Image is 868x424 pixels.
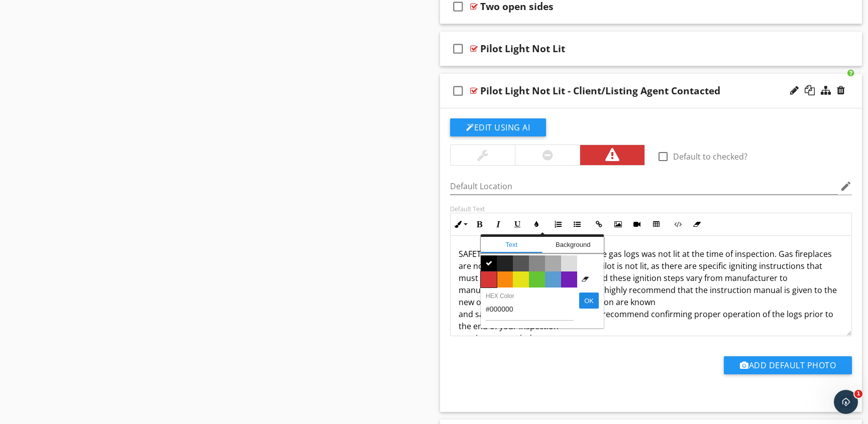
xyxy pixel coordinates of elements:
span:  [481,255,497,271]
button: Bold (⌘B) [470,215,489,234]
button: Insert Table [646,215,666,234]
input: Default Location [450,178,838,195]
button: Insert Video [627,215,646,234]
div: Two open sides [480,1,554,13]
i: check_box_outline_blank [450,37,466,61]
button: Insert Link (⌘K) [589,215,608,234]
span: Text [481,237,542,253]
div: Pilot Light Not Lit [480,43,565,55]
span: Clear Formatting [577,271,593,288]
i: edit [840,180,852,192]
button: OK [579,293,599,309]
span: 1 [854,390,862,398]
iframe: Intercom live chat [834,390,858,414]
div: Pilot Light Not Lit - Client/Listing Agent Contacted [480,85,720,97]
span: Background [542,237,604,253]
input: HEX Color [486,297,574,321]
button: Unordered List [568,215,587,234]
button: Edit Using AI [450,118,546,136]
button: Code View [668,215,687,234]
p: SAFETY CONCERN: The pilot light for the gas logs was not lit at the time of inspection. Gas firep... [459,248,843,344]
button: Italic (⌘I) [489,215,508,234]
button: Insert Image (⌘P) [608,215,627,234]
label: HEX Color [486,293,574,300]
button: Inline Style [451,215,470,234]
label: Default to checked? [673,152,747,162]
i: check_box_outline_blank [450,79,466,103]
div: Default Text [450,205,852,213]
button: Add Default Photo [724,356,852,374]
button: Clear Formatting [687,215,706,234]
